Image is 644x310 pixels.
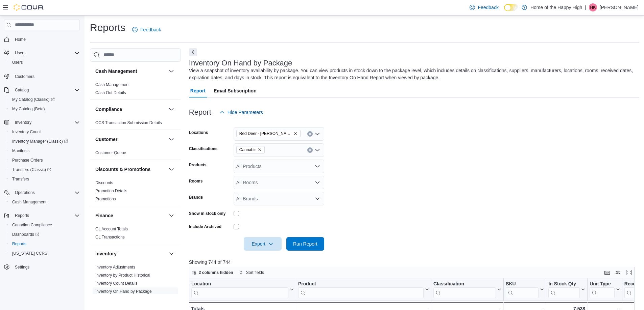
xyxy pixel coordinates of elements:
span: Transfers [9,175,80,183]
a: Manifests [9,147,32,155]
img: Cova [14,4,44,11]
button: Inventory [167,250,175,258]
a: GL Transactions [95,235,125,239]
a: Customer Queue [95,150,126,155]
button: Operations [1,188,82,197]
span: Manifests [12,148,29,153]
span: My Catalog (Classic) [9,95,80,104]
button: Reports [12,212,32,220]
span: My Catalog (Beta) [9,105,80,113]
a: Cash Management [95,82,129,87]
span: Users [12,60,23,65]
a: Promotion Details [95,189,127,193]
button: Clear input [307,147,313,153]
div: Location [191,281,288,298]
a: Inventory Manager (Classic) [7,137,82,146]
div: Classification [433,281,496,287]
p: [PERSON_NAME] [600,3,639,11]
button: In Stock Qty [548,281,585,298]
a: Dashboards [9,230,42,238]
button: Customers [1,71,82,81]
span: Operations [15,190,35,195]
button: Reports [1,211,82,220]
span: Promotion Details [95,188,127,194]
a: [US_STATE] CCRS [9,249,50,257]
button: Remove Red Deer - Dawson Centre - Fire & Flower from selection in this group [293,132,297,136]
input: Dark Mode [504,4,518,11]
div: Unit Type [590,281,615,298]
a: Reports [9,240,29,248]
span: HK [590,3,596,11]
button: Catalog [1,85,82,95]
button: Location [191,281,294,298]
span: Cannabis [239,146,257,153]
button: Display options [614,269,622,277]
button: Reports [7,239,82,249]
span: Transfers (Classic) [12,167,51,172]
a: Cash Out Details [95,90,126,95]
span: Canadian Compliance [9,221,80,229]
a: Users [9,58,25,66]
span: Operations [12,189,80,197]
span: Cash Management [12,199,46,205]
span: Sort fields [246,270,264,275]
span: Purchase Orders [9,156,80,164]
button: Inventory [1,118,82,127]
a: Transfers (Classic) [7,165,82,174]
button: Discounts & Promotions [95,166,166,173]
span: Settings [15,264,29,270]
h3: Finance [95,212,113,219]
span: Red Deer - Dawson Centre - Fire & Flower [236,130,301,137]
button: Export [244,237,282,251]
span: Dashboards [9,230,80,238]
span: Report [190,84,206,97]
span: Users [12,49,80,57]
span: Run Report [293,241,317,247]
div: Finance [90,225,181,244]
button: Finance [167,212,175,220]
button: Manifests [7,146,82,156]
span: Reports [15,213,29,218]
button: My Catalog (Beta) [7,104,82,114]
label: Include Archived [189,224,221,229]
span: Purchase Orders [12,158,43,163]
a: Canadian Compliance [9,221,55,229]
a: Promotions [95,197,116,201]
button: Open list of options [315,180,320,185]
button: Purchase Orders [7,156,82,165]
span: Canadian Compliance [12,222,52,228]
div: Location [191,281,288,287]
div: Customer [90,149,181,160]
button: Customer [167,135,175,143]
nav: Complex example [4,32,80,289]
a: Inventory by Product Historical [95,273,150,278]
span: Users [9,58,80,66]
div: SKU [506,281,539,287]
div: Discounts & Promotions [90,179,181,206]
a: Transfers [9,175,32,183]
span: Inventory On Hand by Package [95,289,152,294]
button: Users [7,58,82,67]
a: Inventory Count Details [95,281,138,286]
span: Washington CCRS [9,249,80,257]
a: GL Account Totals [95,227,128,231]
button: Clear input [307,131,313,137]
span: Cash Out Details [95,90,126,95]
div: In Stock Qty [548,281,580,287]
span: Reports [12,212,80,220]
p: Showing 744 of 744 [189,259,639,265]
div: Classification [433,281,496,298]
button: Enter fullscreen [625,269,633,277]
div: Cash Management [90,81,181,100]
span: Feedback [478,4,498,11]
button: Finance [95,212,166,219]
span: Cash Management [95,82,129,87]
h3: Inventory On Hand by Package [189,59,292,67]
span: Promotions [95,196,116,202]
button: Customer [95,136,166,143]
span: Inventory [15,120,31,125]
span: Inventory Manager (Classic) [12,139,68,144]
